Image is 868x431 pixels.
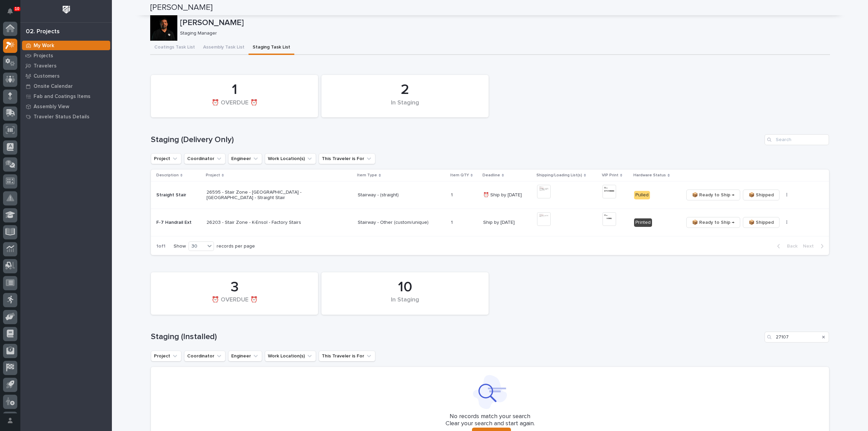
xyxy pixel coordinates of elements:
button: Coatings Task List [150,41,199,55]
button: Work Location(s) [265,351,316,361]
h1: Staging (Installed) [151,332,762,342]
span: 📦 Ready to Ship → [692,218,734,227]
span: 📦 Ready to Ship → [692,191,734,199]
p: ⏰ Ship by [DATE] [483,192,532,198]
p: 26203 - Stair Zone - K-Ensol - Factory Stairs [206,220,325,226]
button: This Traveler is For [319,153,375,164]
p: Item QTY [450,172,469,179]
button: 📦 Shipped [743,217,780,228]
button: Next [800,243,829,249]
p: Staging Manager [180,31,825,36]
a: My Work [20,40,112,51]
a: Projects [20,51,112,61]
h2: [PERSON_NAME] [150,3,213,13]
p: Clear your search and start again. [446,420,535,428]
a: Traveler Status Details [20,112,112,122]
button: Coordinator [184,153,225,164]
button: Staging Task List [249,41,294,55]
button: Coordinator [184,351,225,361]
div: 02. Projects [26,28,60,36]
a: Fab and Coatings Items [20,91,112,101]
button: Engineer [228,351,262,361]
a: Onsite Calendar [20,81,112,91]
p: Straight Stair [156,191,188,198]
p: Deadline [482,172,500,179]
div: Pulled [634,191,650,199]
tr: Straight StairStraight Stair 26595 - Stair Zone - [GEOGRAPHIC_DATA] - [GEOGRAPHIC_DATA] - Straigh... [151,181,829,209]
input: Search [765,332,829,342]
a: Customers [20,71,112,81]
p: Ship by [DATE] [483,220,532,226]
p: Stairway - Other (custom/unique) [358,220,445,226]
p: Shipping/Loading List(s) [536,172,582,179]
p: Assembly View [34,104,69,110]
div: 2 [333,81,477,98]
p: Show [174,243,186,249]
p: [PERSON_NAME] [180,18,827,28]
p: My Work [34,43,54,49]
button: 📦 Shipped [743,190,780,200]
span: Next [803,243,818,249]
tr: F-7 Handrail ExtF-7 Handrail Ext 26203 - Stair Zone - K-Ensol - Factory StairsStairway - Other (c... [151,209,829,236]
button: Notifications [3,4,17,18]
p: Fab and Coatings Items [34,94,91,100]
p: Project [206,172,220,179]
p: 1 [451,191,454,198]
p: Item Type [357,172,377,179]
button: Engineer [228,153,262,164]
p: No records match your search [159,413,821,420]
div: ⏰ OVERDUE ⏰ [162,99,307,114]
div: Notifications10 [8,8,17,19]
p: 1 [451,218,454,226]
h1: Staging (Delivery Only) [151,135,762,145]
div: Printed [634,218,652,227]
p: Travelers [34,63,57,69]
p: VIP Print [602,172,618,179]
button: Work Location(s) [265,153,316,164]
p: records per page [217,243,255,249]
p: Customers [34,73,60,79]
p: Projects [34,53,53,59]
div: In Staging [333,296,477,311]
div: ⏰ OVERDUE ⏰ [162,296,307,311]
p: F-7 Handrail Ext [156,218,193,226]
img: Workspace Logo [60,3,73,16]
a: Travelers [20,61,112,71]
button: Project [151,153,181,164]
div: 1 [162,81,307,98]
input: Search [765,134,829,145]
p: 10 [15,6,19,11]
button: 📦 Ready to Ship → [686,190,740,200]
span: 📦 Shipped [749,191,774,199]
span: 📦 Shipped [749,218,774,227]
span: Back [783,243,797,249]
div: 3 [162,279,307,296]
div: 10 [333,279,477,296]
button: 📦 Ready to Ship → [686,217,740,228]
p: Stairway - (straight) [358,192,445,198]
p: 1 of 1 [151,238,171,255]
p: Description [156,172,179,179]
p: Hardware Status [633,172,666,179]
div: In Staging [333,99,477,114]
a: Assembly View [20,101,112,112]
div: 30 [189,243,205,250]
p: Onsite Calendar [34,83,73,90]
button: Project [151,351,181,361]
p: Traveler Status Details [34,114,90,120]
button: This Traveler is For [319,351,375,361]
p: 26595 - Stair Zone - [GEOGRAPHIC_DATA] - [GEOGRAPHIC_DATA] - Straight Stair [206,190,325,201]
button: Back [772,243,800,249]
button: Assembly Task List [199,41,249,55]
